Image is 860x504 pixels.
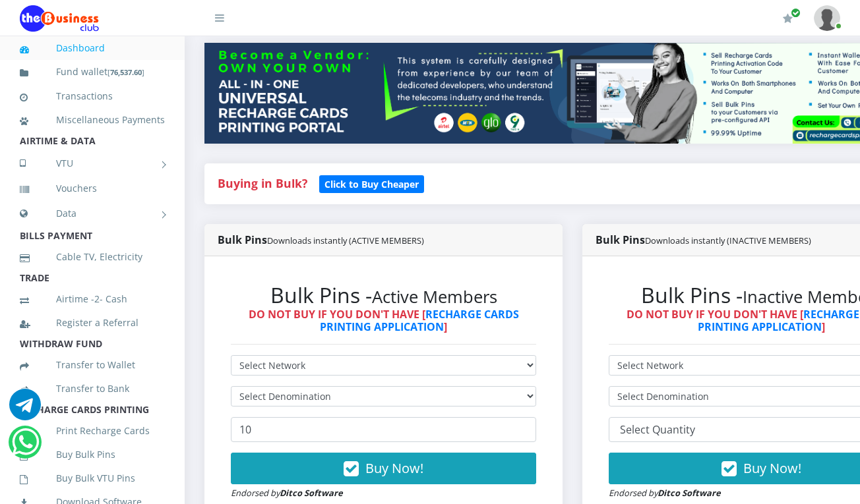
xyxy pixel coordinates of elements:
a: Buy Bulk Pins [20,439,165,470]
a: Fund wallet[76,537.60] [20,57,165,88]
b: Click to Buy Cheaper [324,178,419,190]
span: Renew/Upgrade Subscription [791,8,801,18]
strong: Bulk Pins [218,233,424,247]
span: Buy Now! [743,459,801,477]
strong: Ditco Software [658,487,721,499]
input: Enter Quantity [231,417,536,442]
a: Data [20,197,165,230]
a: Click to Buy Cheaper [319,175,424,191]
a: RECHARGE CARDS PRINTING APPLICATION [320,307,519,334]
b: 76,537.60 [110,67,142,77]
small: Endorsed by [609,487,721,499]
a: Chat for support [9,399,41,420]
small: Active Members [372,285,497,308]
img: User [814,5,840,31]
a: Register a Referral [20,308,165,338]
small: [ ] [107,67,144,77]
a: Transactions [20,81,165,111]
a: VTU [20,147,165,180]
i: Renew/Upgrade Subscription [783,13,793,24]
strong: DO NOT BUY IF YOU DON'T HAVE [ ] [249,307,519,334]
img: Logo [20,5,99,32]
small: Downloads instantly (ACTIVE MEMBERS) [267,235,424,246]
a: Vouchers [20,173,165,204]
a: Dashboard [20,33,165,63]
span: Buy Now! [365,459,423,477]
a: Cable TV, Electricity [20,242,165,272]
small: Endorsed by [231,487,343,499]
a: Transfer to Wallet [20,350,165,380]
a: Buy Bulk VTU Pins [20,463,165,493]
strong: Bulk Pins [596,233,811,247]
small: Downloads instantly (INACTIVE MEMBERS) [645,235,811,246]
a: Airtime -2- Cash [20,284,165,314]
strong: Buying in Bulk? [218,175,307,191]
button: Buy Now! [231,453,536,484]
a: Miscellaneous Payments [20,105,165,135]
strong: Ditco Software [280,487,343,499]
h2: Bulk Pins - [231,283,536,308]
a: Chat for support [12,436,39,458]
a: Print Recharge Cards [20,416,165,446]
a: Transfer to Bank [20,374,165,404]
